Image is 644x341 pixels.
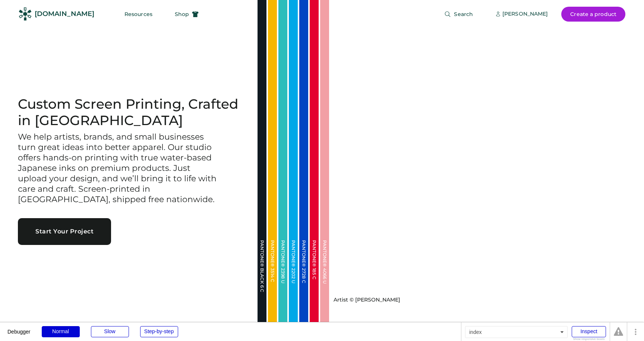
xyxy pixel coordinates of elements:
[454,12,473,17] span: Search
[572,338,606,341] div: Show responsive boxes
[322,240,327,315] div: PANTONE® 4066 U
[435,7,482,22] button: Search
[465,326,568,338] div: index
[19,7,32,20] img: Rendered Logo - Screens
[331,293,400,304] a: Artist © [PERSON_NAME]
[35,9,94,19] div: [DOMAIN_NAME]
[7,322,31,334] div: Debugger
[166,7,208,22] button: Shop
[281,240,285,315] div: PANTONE® 2398 U
[18,218,111,245] button: Start Your Project
[42,326,80,337] div: Normal
[116,7,161,22] button: Resources
[302,240,306,315] div: PANTONE® 2728 C
[18,132,219,205] h3: We help artists, brands, and small businesses turn great ideas into better apparel. Our studio of...
[334,296,400,304] div: Artist © [PERSON_NAME]
[18,96,240,129] h1: Custom Screen Printing, Crafted in [GEOGRAPHIC_DATA]
[312,240,316,315] div: PANTONE® 185 C
[260,240,264,315] div: PANTONE® BLACK 6 C
[140,326,178,337] div: Step-by-step
[175,12,189,17] span: Shop
[561,7,625,22] button: Create a product
[572,326,606,337] div: Inspect
[502,10,548,18] div: [PERSON_NAME]
[291,240,296,315] div: PANTONE® 2202 U
[270,240,275,315] div: PANTONE® 3514 C
[91,326,129,337] div: Slow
